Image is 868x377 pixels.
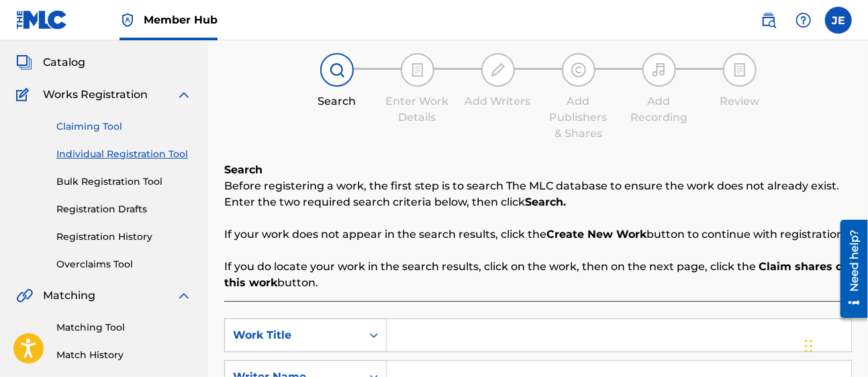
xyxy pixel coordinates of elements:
img: Matching [16,288,33,304]
img: step indicator icon for Review [732,62,748,78]
img: search [761,12,777,28]
div: Help [790,7,817,34]
a: Individual Registration Tool [56,147,192,161]
a: Bulk Registration Tool [56,175,192,189]
img: Catalog [16,54,32,71]
div: Drag [805,326,813,366]
img: Top Rightsholder [119,12,136,28]
img: step indicator icon for Add Publishers & Shares [571,62,587,78]
a: Registration History [56,230,192,244]
b: Search [224,163,262,176]
span: Catalog [43,54,85,71]
span: Matching [43,288,95,304]
img: step indicator icon for Add Recording [651,62,667,78]
img: step indicator icon for Enter Work Details [409,62,426,78]
a: Claiming Tool [56,120,192,134]
a: Match History [56,348,192,362]
strong: Create New Work [546,228,646,241]
div: Add Recording [626,93,693,126]
img: expand [176,288,192,304]
img: expand [176,87,192,103]
div: Review [706,93,773,110]
iframe: Chat Widget [801,312,868,377]
p: Before registering a work, the first step is to search The MLC database to ensure the work does n... [224,178,852,194]
p: Enter the two required search criteria below, then click [224,194,852,210]
a: Matching Tool [56,321,192,335]
div: Add Writers [465,93,532,110]
span: Works Registration [43,87,148,103]
a: Overclaims Tool [56,257,192,271]
a: Registration Drafts [56,202,192,216]
img: MLC Logo [16,10,68,30]
div: Search [303,93,371,110]
div: Enter Work Details [384,93,451,126]
img: step indicator icon for Add Writers [490,62,506,78]
p: If you do locate your work in the search results, click on the work, then on the next page, click... [224,259,852,291]
p: If your work does not appear in the search results, click the button to continue with registration. [224,226,852,243]
img: step indicator icon for Search [329,62,345,78]
strong: Search. [525,196,566,208]
iframe: Resource Center [830,214,868,323]
img: help [795,12,812,28]
img: Works Registration [16,87,34,103]
a: Public Search [755,7,782,34]
span: Member Hub [144,12,218,28]
div: Add Publishers & Shares [545,93,612,142]
a: CatalogCatalog [16,54,85,71]
div: Work Title [233,327,354,343]
div: User Menu [825,7,852,34]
